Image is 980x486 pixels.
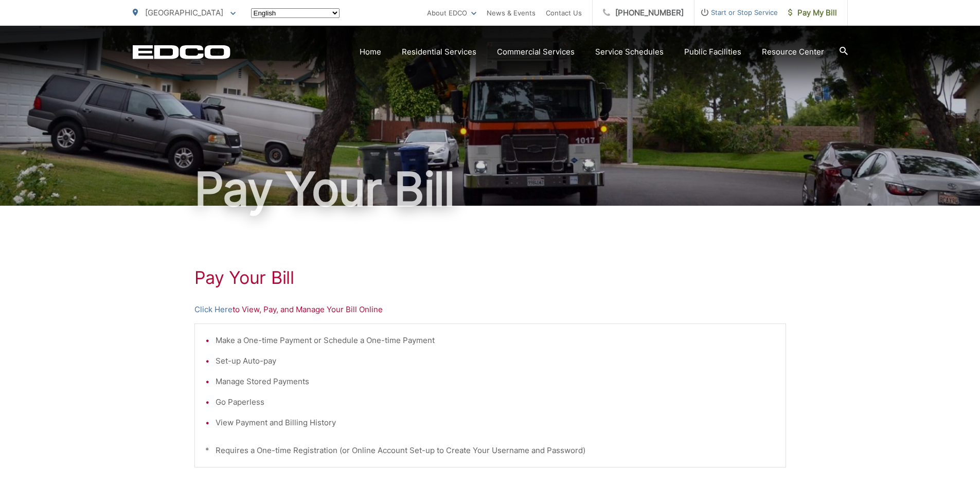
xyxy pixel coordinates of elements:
[133,45,230,59] a: EDCD logo. Return to the homepage.
[546,7,582,19] a: Contact Us
[194,303,233,316] a: Click Here
[427,7,476,19] a: About EDCO
[684,46,741,58] a: Public Facilities
[595,46,664,58] a: Service Schedules
[205,444,775,457] p: * Requires a One-time Registration (or Online Account Set-up to Create Your Username and Password)
[216,396,775,408] li: Go Paperless
[194,303,786,316] p: to View, Pay, and Manage Your Bill Online
[360,46,381,58] a: Home
[788,7,837,19] span: Pay My Bill
[497,46,575,58] a: Commercial Services
[216,375,775,388] li: Manage Stored Payments
[487,7,536,19] a: News & Events
[402,46,476,58] a: Residential Services
[216,417,775,429] li: View Payment and Billing History
[216,334,775,347] li: Make a One-time Payment or Schedule a One-time Payment
[251,8,340,18] select: Select a language
[216,355,775,367] li: Set-up Auto-pay
[762,46,824,58] a: Resource Center
[145,8,223,17] span: [GEOGRAPHIC_DATA]
[133,164,848,215] h1: Pay Your Bill
[194,267,786,288] h1: Pay Your Bill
